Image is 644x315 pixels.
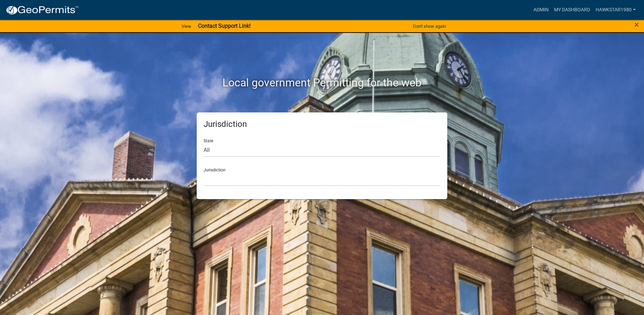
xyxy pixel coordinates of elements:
[131,76,513,89] h2: Local government Permitting for the web
[531,3,551,16] a: Admin
[593,3,639,16] a: Hawkstar1980
[634,20,639,29] span: ×
[179,21,194,32] a: View
[204,119,440,129] h5: Jurisdiction
[198,23,251,29] strong: Contact Support Link!
[551,3,593,16] a: My Dashboard
[634,21,639,29] button: Close
[410,21,449,32] button: Don't show again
